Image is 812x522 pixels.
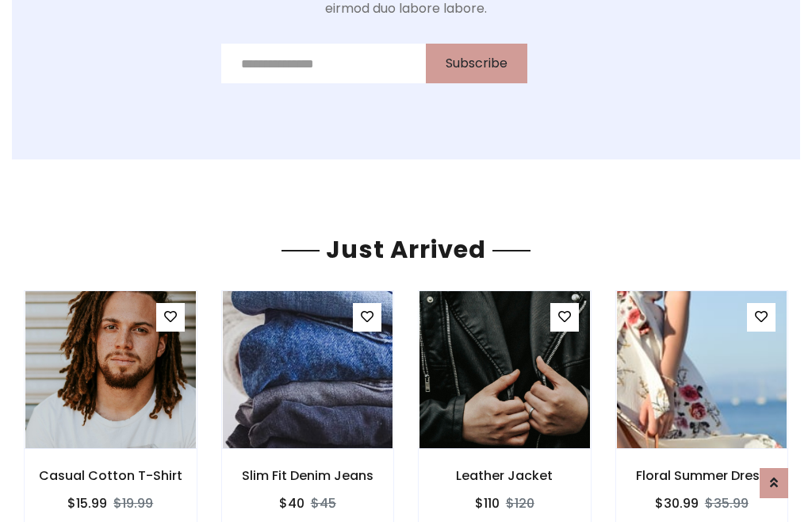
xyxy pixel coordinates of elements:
[475,496,500,511] h6: $110
[506,494,534,512] del: $120
[279,496,304,511] h6: $40
[67,496,107,511] h6: $15.99
[616,468,788,483] h6: Floral Summer Dress
[426,44,527,83] button: Subscribe
[419,468,591,483] h6: Leather Jacket
[655,496,699,511] h6: $30.99
[311,494,336,512] del: $45
[705,494,749,512] del: $35.99
[320,232,492,267] span: Just Arrived
[113,494,153,512] del: $19.99
[222,468,394,483] h6: Slim Fit Denim Jeans
[25,468,197,483] h6: Casual Cotton T-Shirt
